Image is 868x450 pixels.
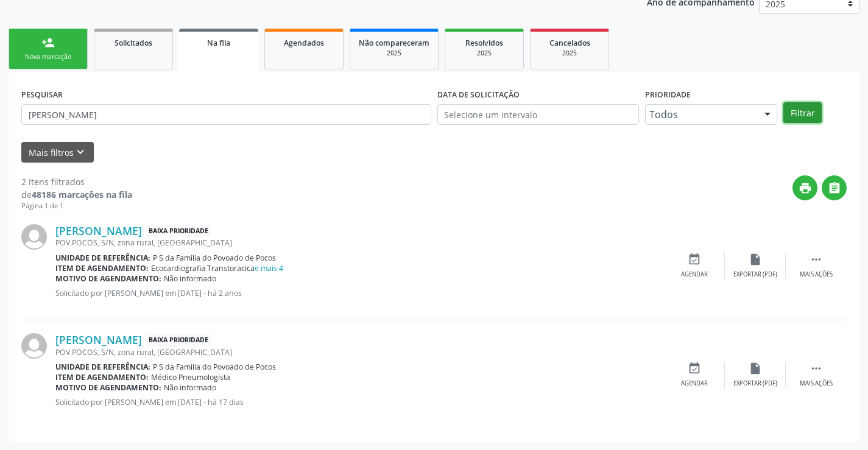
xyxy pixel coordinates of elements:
i: insert_drive_file [749,253,762,266]
div: Exportar (PDF) [733,379,777,388]
div: Agendar [681,379,708,388]
span: Todos [649,108,753,121]
b: Unidade de referência: [55,362,150,372]
label: Prioridade [645,85,691,104]
button:  [822,175,847,200]
label: DATA DE SOLICITAÇÃO [437,85,520,104]
button: Filtrar [783,102,822,123]
div: Mais ações [800,379,833,388]
div: Mais ações [800,270,833,279]
div: 2025 [359,49,429,58]
p: Solicitado por [PERSON_NAME] em [DATE] - há 17 dias [55,397,664,407]
b: Motivo de agendamento: [55,273,161,284]
button: Mais filtroskeyboard_arrow_down [21,142,94,163]
span: Cancelados [549,38,590,48]
b: Item de agendamento: [55,263,149,273]
i: event_available [688,362,701,375]
b: Motivo de agendamento: [55,382,161,393]
a: [PERSON_NAME] [55,333,142,346]
div: POV.POCOS, S/N, zona rural, [GEOGRAPHIC_DATA] [55,347,664,357]
div: de [21,188,132,201]
div: Exportar (PDF) [733,270,777,279]
span: Médico Pneumologista [151,372,230,382]
div: 2025 [539,49,600,58]
img: img [21,333,47,359]
div: 2025 [454,49,515,58]
div: Agendar [681,270,708,279]
span: Agendados [284,38,324,48]
span: Baixa Prioridade [146,334,211,346]
b: Unidade de referência: [55,253,150,263]
label: PESQUISAR [21,85,63,104]
span: Solicitados [115,38,152,48]
i:  [810,362,823,375]
a: e mais 4 [255,263,283,273]
div: Nova marcação [18,52,79,62]
span: Na fila [207,38,230,48]
i: event_available [688,253,701,266]
i: insert_drive_file [749,362,762,375]
strong: 48186 marcações na fila [32,189,132,200]
button: print [792,175,817,200]
span: P S da Familia do Povoado de Pocos [153,253,276,263]
img: img [21,224,47,250]
input: Selecione um intervalo [437,104,639,125]
div: 2 itens filtrados [21,175,132,188]
span: Não compareceram [359,38,429,48]
a: [PERSON_NAME] [55,224,142,237]
span: Não informado [164,273,216,284]
div: person_add [41,36,55,49]
p: Solicitado por [PERSON_NAME] em [DATE] - há 2 anos [55,288,664,298]
span: P S da Familia do Povoado de Pocos [153,362,276,372]
input: Nome, CNS [21,104,431,125]
i: print [799,181,812,195]
i:  [828,181,841,195]
span: Baixa Prioridade [146,225,211,237]
b: Item de agendamento: [55,372,149,382]
span: Ecocardiografia Transtoracica [151,263,283,273]
div: POV.POCOS, S/N, zona rural, [GEOGRAPHIC_DATA] [55,237,664,248]
span: Não informado [164,382,216,393]
span: Resolvidos [465,38,503,48]
i: keyboard_arrow_down [74,146,87,159]
i:  [810,253,823,266]
div: Página 1 de 1 [21,201,132,211]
